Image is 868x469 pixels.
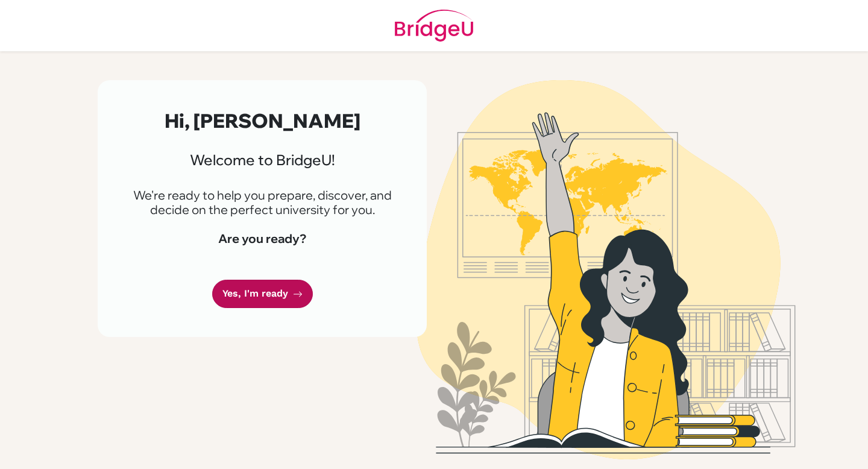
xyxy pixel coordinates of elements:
[127,151,398,169] h3: Welcome to BridgeU!
[127,231,398,246] h4: Are you ready?
[127,109,398,132] h2: Hi, [PERSON_NAME]
[212,280,313,308] a: Yes, I'm ready
[127,188,398,217] p: We're ready to help you prepare, discover, and decide on the perfect university for you.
